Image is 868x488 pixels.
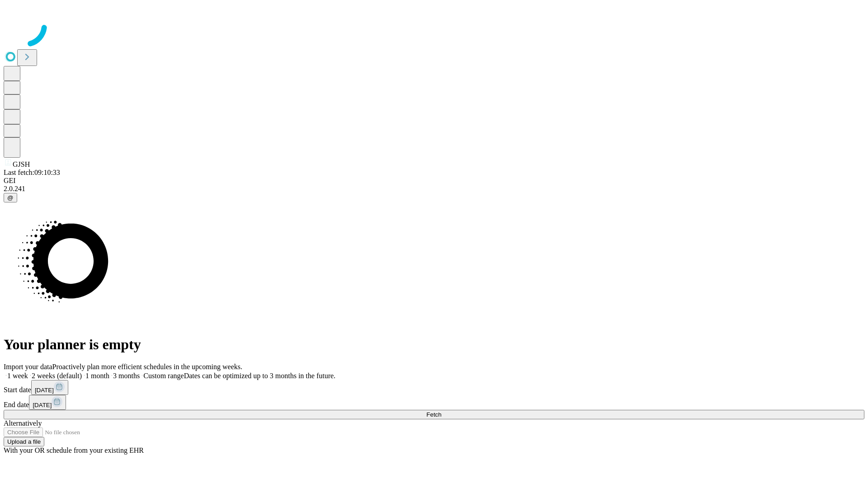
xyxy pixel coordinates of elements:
[4,177,864,185] div: GEI
[35,387,54,394] span: [DATE]
[7,372,28,380] span: 1 week
[184,372,335,380] span: Dates can be optimized up to 3 months in the future.
[143,372,184,380] span: Custom range
[31,380,68,395] button: [DATE]
[33,402,52,408] span: [DATE]
[52,363,242,371] span: Proactively plan more efficient schedules in the upcoming weeks.
[32,372,82,380] span: 2 weeks (default)
[4,336,864,353] h1: Your planner is empty
[4,419,42,427] span: Alternatively
[4,410,864,419] button: Fetch
[29,395,66,410] button: [DATE]
[4,437,44,446] button: Upload a file
[4,193,17,202] button: @
[4,363,52,371] span: Import your data
[7,194,14,201] span: @
[4,395,864,410] div: End date
[4,380,864,395] div: Start date
[426,411,441,418] span: Fetch
[13,160,30,168] span: GJSH
[4,169,60,176] span: Last fetch: 09:10:33
[85,372,109,380] span: 1 month
[4,446,144,454] span: With your OR schedule from your existing EHR
[4,185,864,193] div: 2.0.241
[113,372,140,380] span: 3 months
